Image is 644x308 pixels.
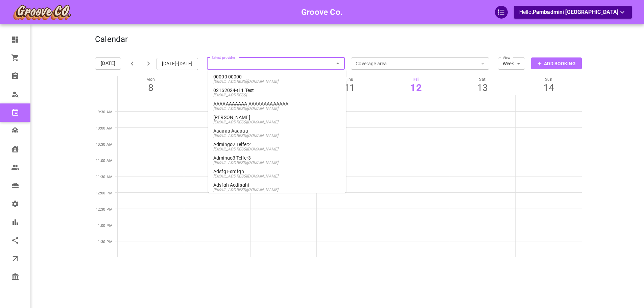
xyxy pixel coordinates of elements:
[213,174,341,179] span: [EMAIL_ADDRESS][DOMAIN_NAME]
[96,191,113,195] span: 12:00 PM
[95,57,121,70] button: [DATE]
[316,82,383,94] div: 11
[383,82,449,94] div: 12
[96,207,113,212] span: 12:30 PM
[118,82,184,94] div: 8
[213,101,341,106] p: AAAAAAAAAAA AAAAAAAAAAAAA
[516,77,582,82] p: Sun
[98,240,113,244] span: 1:30 PM
[96,126,113,131] span: 10:00 AM
[98,110,113,114] span: 9:30 AM
[213,74,341,79] p: 00000 00000
[213,160,341,165] span: [EMAIL_ADDRESS][DOMAIN_NAME]
[212,52,235,60] label: Select provider
[213,156,341,160] p: Admingo3 Telfer3
[12,4,72,21] img: company-logo
[495,6,508,19] div: QuickStart Guide
[514,6,632,19] button: Hello,Pambadmini [GEOGRAPHIC_DATA]
[184,82,250,94] div: 9
[213,169,341,174] p: Adsfg Esrdfgh
[531,57,582,69] button: Add Booking
[184,77,250,82] p: Tue
[96,142,113,147] span: 10:30 AM
[213,142,341,147] p: Admingo2 Telfer2
[449,82,516,94] div: 13
[544,60,575,67] p: Add Booking
[213,93,341,97] span: [EMAIL_ADDRESS]
[118,77,184,82] p: Mon
[213,147,341,151] span: [EMAIL_ADDRESS][DOMAIN_NAME]
[213,183,341,187] p: Adsfgh Aedfsghj
[301,6,343,19] h6: Groove Co.
[533,9,618,15] span: Pambadmini [GEOGRAPHIC_DATA]
[213,128,341,133] p: Aaaaaa Aaaaaa
[333,59,342,68] button: Close
[95,34,128,45] h4: Calendar
[213,79,341,84] span: [EMAIL_ADDRESS][DOMAIN_NAME]
[498,60,525,67] div: Week
[516,82,582,94] div: 14
[503,52,510,60] label: View
[157,58,198,70] button: [DATE]-[DATE]
[449,77,516,82] p: Sat
[98,223,113,228] span: 1:00 PM
[213,133,341,138] span: [EMAIL_ADDRESS][DOMAIN_NAME]
[519,8,626,17] p: Hello,
[213,187,341,192] span: [EMAIL_ADDRESS][DOMAIN_NAME]
[213,88,341,93] p: 02162024-t11 Test
[316,77,383,82] p: Thu
[213,106,341,111] span: [EMAIL_ADDRESS][DOMAIN_NAME]
[96,159,113,163] span: 11:00 AM
[213,115,341,120] p: [PERSON_NAME]
[383,77,449,82] p: Fri
[213,120,341,124] span: [EMAIL_ADDRESS][DOMAIN_NAME]
[96,175,113,179] span: 11:30 AM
